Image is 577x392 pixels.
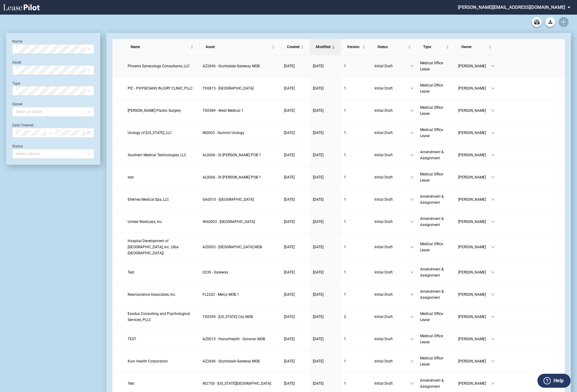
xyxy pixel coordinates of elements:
[344,108,368,114] a: 1
[420,288,452,301] a: Amendment & Assignment
[203,269,278,275] a: 0239 - Gateway
[458,380,491,387] span: [PERSON_NAME]
[344,219,368,225] a: 1
[374,358,410,364] span: Initial Draft
[203,86,253,90] span: TX0815 - Remington Oaks
[420,242,443,252] span: Medical Office Lease
[374,291,410,298] span: Initial Draft
[410,382,414,385] span: down
[420,193,452,206] a: Amendment & Assignment
[344,336,368,342] a: 1
[420,128,443,138] span: Medical Office Lease
[420,171,452,183] a: Medical Office Lease
[374,174,410,180] span: Initial Draft
[374,336,410,342] span: Initial Draft
[313,381,324,386] span: [DATE]
[284,220,295,224] span: [DATE]
[461,44,487,50] span: Owner
[410,109,414,112] span: down
[200,39,281,55] th: Asset
[203,197,254,202] span: GA0010 - Peachtree Dunwoody Medical Center
[128,269,196,275] a: Test
[284,64,295,68] span: [DATE]
[284,197,295,202] span: [DATE]
[458,219,491,225] span: [PERSON_NAME]
[344,197,346,202] span: 1
[203,153,261,157] span: AL0006 - St Vincent POB 1
[491,382,495,385] span: down
[203,358,278,364] a: AZ2696 - Scottsdale Gateway MOB
[49,131,53,135] span: swap-right
[313,358,338,364] a: [DATE]
[420,61,443,71] span: Medical Office Lease
[554,377,564,385] label: Help
[284,175,295,179] span: [DATE]
[284,85,307,91] a: [DATE]
[374,63,410,69] span: Initial Draft
[458,269,491,275] span: [PERSON_NAME]
[420,377,452,390] a: Amendment & Assignment
[284,269,307,275] a: [DATE]
[410,315,414,319] span: down
[284,196,307,203] a: [DATE]
[344,292,346,297] span: 1
[344,337,346,341] span: 1
[284,219,307,225] a: [DATE]
[313,63,338,69] a: [DATE]
[203,64,260,68] span: AZ2696 - Scottsdale Gateway MOB
[491,293,495,296] span: down
[203,152,278,158] a: AL0006 - St [PERSON_NAME] POB 1
[491,175,495,179] span: down
[420,267,444,277] span: Amendment & Assignment
[12,39,22,44] label: Name
[455,39,498,55] th: Owner
[344,174,368,180] a: 1
[420,356,443,366] span: Medical Office Lease
[313,314,338,320] a: [DATE]
[203,85,278,91] a: TX0815 - [GEOGRAPHIC_DATA]
[203,291,278,298] a: FL2202 - Mercy MOB 1
[543,17,557,27] md-menu: Download Blank Form List
[313,175,324,179] span: [DATE]
[344,63,368,69] a: 1
[420,216,452,228] a: Amendment & Assignment
[203,63,278,69] a: AZ2696 - Scottsdale Gateway MOB
[410,131,414,135] span: down
[313,380,338,387] a: [DATE]
[128,336,196,342] a: TEST
[371,39,417,55] th: Status
[410,359,414,363] span: down
[420,355,452,367] a: Medical Office Lease
[284,292,295,297] span: [DATE]
[344,130,368,136] a: 1
[491,270,495,274] span: down
[458,196,491,203] span: [PERSON_NAME]
[203,219,278,225] a: WA0003 - [GEOGRAPHIC_DATA]
[458,174,491,180] span: [PERSON_NAME]
[313,64,324,68] span: [DATE]
[344,270,346,274] span: 1
[410,293,414,296] span: down
[458,63,491,69] span: [PERSON_NAME]
[203,130,278,136] a: IN0003 - Summit Urology
[344,359,346,363] span: 1
[313,131,324,135] span: [DATE]
[313,85,338,91] a: [DATE]
[128,311,196,323] a: Exodus Consulting and Psychological Services, PLLC
[128,131,172,135] span: Urology of Indiana, LLC
[203,380,278,387] a: IN2700 - [US_STATE][GEOGRAPHIC_DATA]
[12,102,23,106] label: Owner
[344,131,346,135] span: 1
[344,108,346,113] span: 1
[344,86,346,90] span: 1
[420,311,452,323] a: Medical Office Lease
[458,152,491,158] span: [PERSON_NAME]
[313,108,324,113] span: [DATE]
[420,127,452,139] a: Medical Office Lease
[344,196,368,203] a: 1
[203,381,271,386] span: IN2700 - Michigan Road Medical Office Building
[128,174,196,180] a: test
[491,359,495,363] span: down
[313,337,324,341] span: [DATE]
[128,270,134,274] span: Test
